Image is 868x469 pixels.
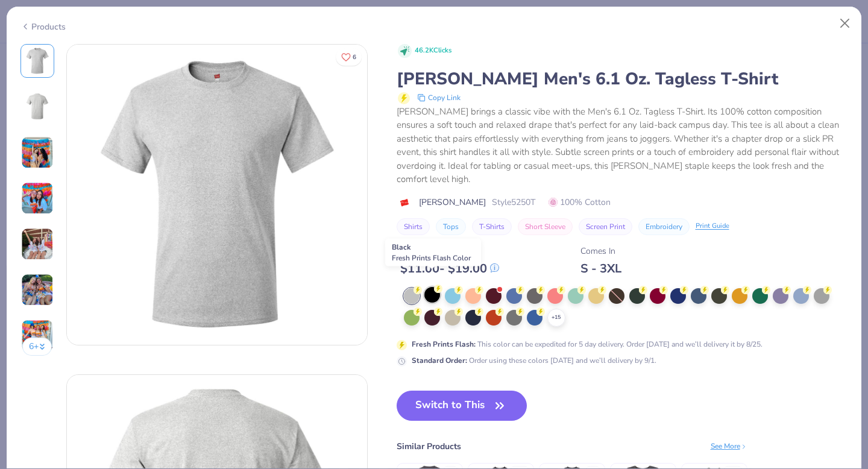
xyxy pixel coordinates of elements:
button: Shirts [397,218,430,235]
button: Embroidery [638,218,690,235]
img: User generated content [21,319,54,352]
img: Front [23,46,52,75]
div: Black [385,239,481,266]
div: Order using these colors [DATE] and we’ll delivery by 9/1. [412,355,656,366]
div: $ 11.00 - $ 19.00 [400,261,499,276]
span: Style 5250T [492,196,535,209]
button: Tops [436,218,466,235]
div: S - 3XL [580,261,621,276]
img: User generated content [21,274,54,306]
div: Products [20,20,66,33]
img: User generated content [21,228,54,260]
div: This color can be expedited for 5 day delivery. Order [DATE] and we’ll delivery it by 8/25. [412,339,763,350]
span: + 15 [552,313,561,322]
strong: Standard Order : [412,356,467,365]
span: [PERSON_NAME] [419,196,486,209]
button: Switch to This [397,391,527,421]
button: Screen Print [579,218,632,235]
button: 6+ [22,338,52,356]
img: Front [67,45,367,345]
div: Similar Products [397,440,461,453]
div: Comes In [580,245,621,257]
div: Print Guide [696,221,729,231]
div: [PERSON_NAME] brings a classic vibe with the Men's 6.1 Oz. Tagless T-Shirt. Its 100% cotton compo... [397,105,848,186]
span: Fresh Prints Flash Color [392,253,471,263]
img: Back [23,92,52,121]
button: T-Shirts [472,218,512,235]
button: copy to clipboard [414,90,464,105]
span: 6 [353,54,356,60]
button: Close [834,12,857,35]
div: [PERSON_NAME] Men's 6.1 Oz. Tagless T-Shirt [397,68,848,90]
img: User generated content [21,136,54,169]
strong: Fresh Prints Flash : [412,339,476,349]
span: 46.2K Clicks [415,46,451,56]
img: User generated content [21,182,54,215]
div: See More [711,441,747,452]
img: brand logo [397,198,413,207]
span: 100% Cotton [549,196,611,209]
button: Like [336,48,362,66]
button: Short Sleeve [518,218,573,235]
